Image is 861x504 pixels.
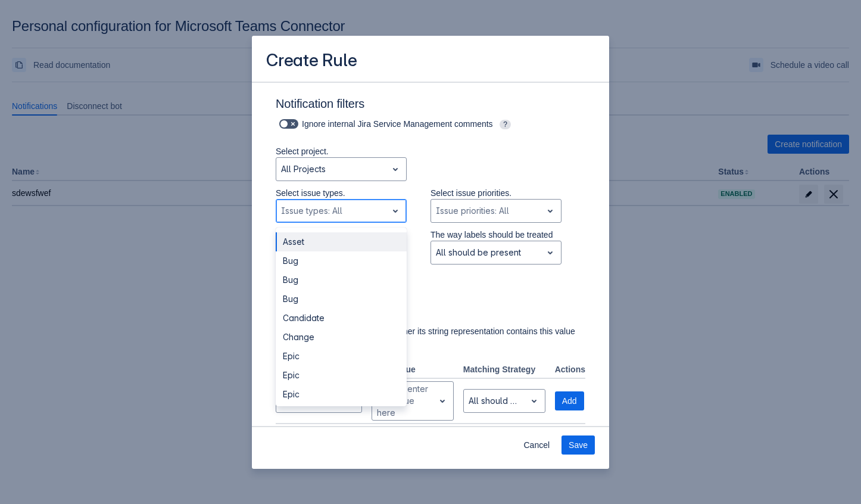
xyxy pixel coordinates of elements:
[276,347,407,366] div: Epic
[388,204,403,218] span: open
[543,245,557,260] span: open
[276,309,407,328] div: Candidate
[500,120,511,129] span: ?
[430,229,561,241] p: The way labels should be treated
[516,435,557,455] button: Cancel
[430,187,561,199] p: Select issue priorities.
[367,361,458,379] th: Filter value
[276,97,585,116] h3: Notification filters
[569,435,588,455] span: Save
[550,361,585,379] th: Actions
[435,394,450,408] span: open
[276,385,407,404] div: Epic
[388,162,403,176] span: open
[276,187,407,199] p: Select issue types.
[555,391,584,410] button: Add
[276,404,407,423] div: Idea
[276,145,407,157] p: Select project.
[458,361,550,379] th: Matching Strategy
[276,290,407,309] div: Bug
[266,50,357,73] h3: Create Rule
[276,116,561,132] div: Ignore internal Jira Service Management comments
[543,204,557,218] span: open
[562,391,577,410] span: Add
[276,251,407,270] div: Bug
[523,435,550,455] span: Cancel
[276,325,585,349] p: Each custom field is checked whether its string representation contains this value (AND condition...
[276,366,407,385] div: Epic
[561,435,595,455] button: Save
[276,270,407,290] div: Bug
[276,232,407,251] div: Asset
[276,328,407,347] div: Change
[527,394,541,408] span: open
[276,299,585,318] h3: Custom fields filters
